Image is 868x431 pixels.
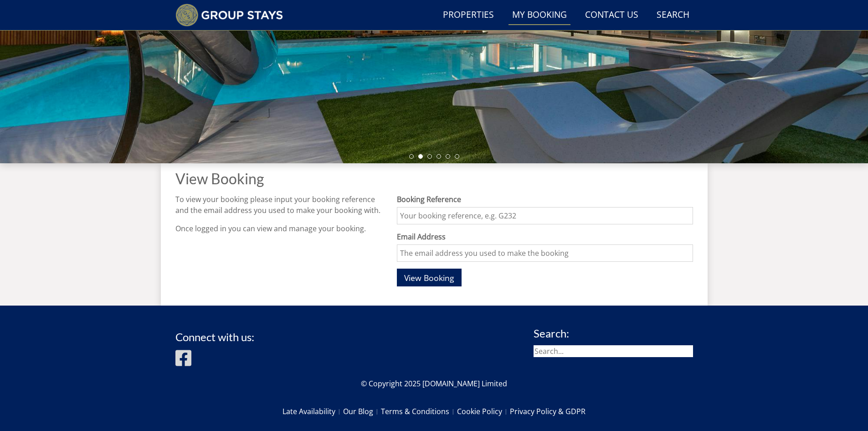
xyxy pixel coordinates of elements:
img: Group Stays [175,4,283,26]
a: Properties [439,5,498,26]
input: The email address you used to make the booking [397,244,693,262]
label: Email Address [397,231,693,242]
h1: View Booking [175,171,693,187]
a: Search [653,5,693,26]
a: Our Blog [343,404,381,419]
input: Search... [534,345,693,357]
h3: Search: [534,327,693,339]
a: Cookie Policy [457,404,510,419]
a: Late Availability [282,404,343,419]
a: Contact Us [581,5,642,26]
input: Your booking reference, e.g. G232 [397,207,693,224]
a: Terms & Conditions [381,404,457,419]
span: View Booking [404,272,454,283]
a: My Booking [508,5,570,26]
button: View Booking [397,269,462,286]
p: Once logged in you can view and manage your booking. [175,223,383,234]
img: Facebook [175,349,191,367]
p: To view your booking please input your booking reference and the email address you used to make y... [175,194,383,216]
h3: Connect with us: [175,331,254,343]
a: Privacy Policy & GDPR [510,404,586,419]
p: © Copyright 2025 [DOMAIN_NAME] Limited [175,378,693,389]
label: Booking Reference [397,194,693,205]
